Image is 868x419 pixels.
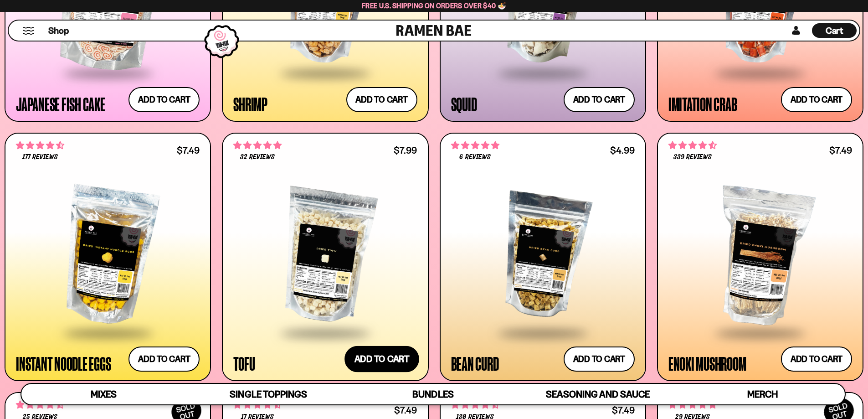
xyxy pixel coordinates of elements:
[394,146,417,155] div: $7.99
[186,384,350,404] a: Single Toppings
[564,87,635,112] button: Add to cart
[781,87,852,112] button: Add to cart
[781,347,852,372] button: Add to cart
[48,25,69,37] span: Shop
[668,140,717,151] span: 4.53 stars
[451,96,477,112] div: Squid
[22,27,35,35] button: Mobile Menu Trigger
[412,388,453,400] span: Bundles
[394,406,417,414] div: $7.49
[657,133,863,382] a: 4.53 stars 339 reviews $7.49 Enoki Mushroom Add to cart
[612,406,635,414] div: $7.49
[21,384,186,404] a: Mixes
[48,23,69,38] a: Shop
[668,355,746,372] div: Enoki Mushroom
[222,133,428,382] a: 4.78 stars 32 reviews $7.99 Tofu Add to cart
[829,146,852,155] div: $7.49
[451,355,499,372] div: Bean Curd
[668,96,737,112] div: Imitation Crab
[344,346,419,372] button: Add to cart
[812,21,857,41] div: Cart
[515,384,680,404] a: Seasoning and Sauce
[91,388,117,400] span: Mixes
[128,347,200,372] button: Add to cart
[177,146,200,155] div: $7.49
[128,87,200,112] button: Add to cart
[16,355,111,372] div: Instant Noodle Eggs
[362,1,506,10] span: Free U.S. Shipping on Orders over $40 🍜
[5,133,211,382] a: 4.71 stars 177 reviews $7.49 Instant Noodle Eggs Add to cart
[233,96,267,112] div: Shrimp
[673,154,712,161] span: 339 reviews
[240,154,275,161] span: 32 reviews
[459,154,490,161] span: 6 reviews
[610,146,635,155] div: $4.99
[451,140,499,151] span: 5.00 stars
[440,133,646,382] a: 5.00 stars 6 reviews $4.99 Bean Curd Add to cart
[546,388,649,400] span: Seasoning and Sauce
[564,347,635,372] button: Add to cart
[16,140,64,151] span: 4.71 stars
[230,388,307,400] span: Single Toppings
[351,384,515,404] a: Bundles
[826,25,843,36] span: Cart
[680,384,845,404] a: Merch
[747,388,778,400] span: Merch
[16,96,105,112] div: Japanese Fish Cake
[346,87,417,112] button: Add to cart
[233,140,282,151] span: 4.78 stars
[233,355,255,372] div: Tofu
[22,154,58,161] span: 177 reviews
